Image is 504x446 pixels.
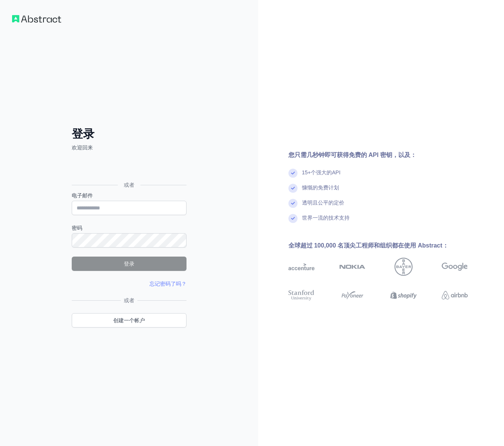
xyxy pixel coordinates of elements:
img: 工作流程 [12,15,61,23]
img: 斯坦福大学 [288,289,314,302]
img: Shopify [390,289,416,302]
font: 透明且公平的定价 [302,200,344,206]
a: 创建一个帐户 [72,313,186,328]
img: 爱彼迎 [442,289,468,302]
img: 谷歌 [442,258,468,276]
img: 复选标记 [288,199,297,208]
font: 全球超过 100,000 名顶尖工程师和组织都在使用 Abstract： [288,242,449,249]
img: 埃森哲 [288,258,314,276]
font: 登录 [72,128,94,140]
font: 密码 [72,225,82,231]
font: 登录 [124,261,134,267]
font: 或者 [124,297,134,303]
font: 慷慨的免费计划 [302,185,339,191]
font: 15+个强大的API [302,169,341,175]
img: 派安盈 [339,289,365,302]
img: 复选标记 [288,169,297,178]
img: 拜耳 [395,258,413,276]
img: 复选标记 [288,184,297,193]
a: 忘记密码了吗？ [150,281,186,287]
img: 复选标记 [288,214,297,223]
font: 电子邮件 [72,192,93,198]
font: 欢迎回来 [72,145,93,151]
img: 诺基亚 [339,258,365,276]
button: 登录 [72,257,186,271]
font: 世界一流的技术支持 [302,215,350,221]
font: 创建一个帐户 [113,317,145,323]
font: 您只需几秒钟即可获得免费的 API 密钥，以及： [288,152,417,158]
iframe: 使用 Google 按钮登录 [68,160,189,176]
font: 或者 [124,182,134,188]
